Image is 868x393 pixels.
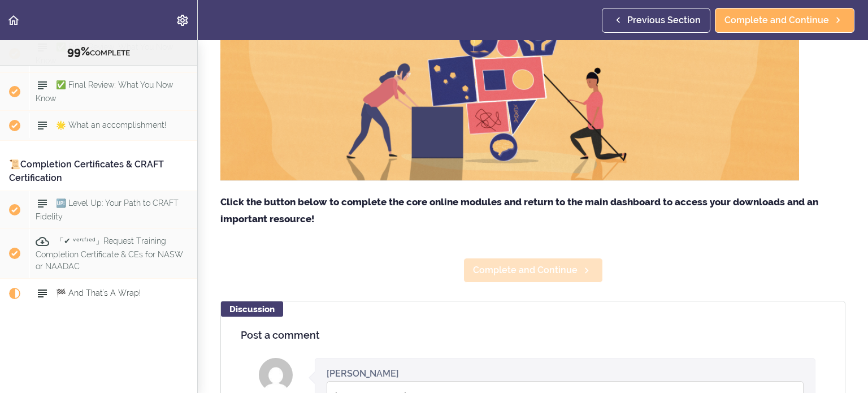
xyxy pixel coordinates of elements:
[221,301,283,317] div: Discussion
[259,358,293,392] img: Jordan Davis
[241,330,825,341] h4: Post a comment
[7,14,20,27] svg: Back to course curriculum
[36,236,183,271] span: 「✔ ᵛᵉʳᶦᶠᶦᵉᵈ」Request Training Completion Certificate & CEs for NASW or NAADAC
[176,14,189,27] svg: Settings Menu
[67,45,90,58] span: 99%
[473,264,578,277] span: Complete and Continue
[56,120,166,129] span: 🌟 What an accomplishment!
[724,14,829,27] span: Complete and Continue
[36,198,179,221] span: 🆙 Level Up: Your Path to CRAFT Fidelity
[220,196,818,224] strong: Click the button below to complete the core online modules and return to the main dashboard to ac...
[36,80,173,102] span: ✅ Final Review: What You Now Know
[715,8,854,33] a: Complete and Continue
[627,14,701,27] span: Previous Section
[56,289,141,298] span: 🏁 And That's A Wrap!
[327,367,399,380] div: [PERSON_NAME]
[14,45,183,59] div: COMPLETE
[602,8,710,33] a: Previous Section
[463,258,603,283] a: Complete and Continue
